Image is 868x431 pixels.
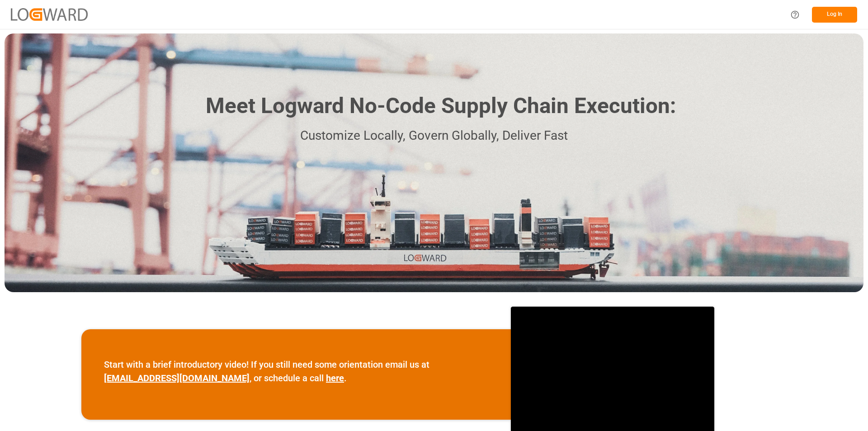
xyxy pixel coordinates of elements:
[11,8,88,20] img: Logward_new_orange.png
[812,7,857,23] button: Log In
[104,373,250,384] a: [EMAIL_ADDRESS][DOMAIN_NAME]
[104,358,488,385] p: Start with a brief introductory video! If you still need some orientation email us at , or schedu...
[192,126,676,146] p: Customize Locally, Govern Globally, Deliver Fast
[326,373,344,384] a: here
[785,5,805,25] button: Help Center
[206,90,676,122] h1: Meet Logward No-Code Supply Chain Execution:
